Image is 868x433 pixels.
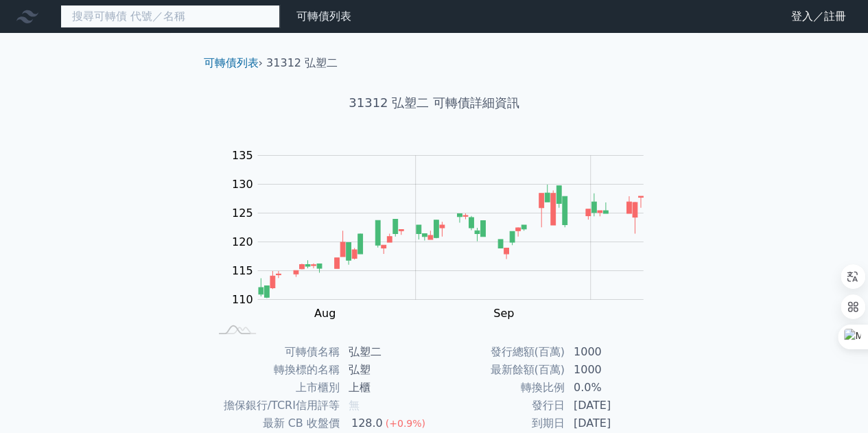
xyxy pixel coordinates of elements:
[565,379,659,397] td: 0.0%
[204,55,263,71] li: ›
[565,414,659,432] td: [DATE]
[565,397,659,414] td: [DATE]
[209,397,340,414] td: 擔保銀行/TCRI信用評等
[340,343,434,361] td: 弘塑二
[296,10,351,23] a: 可轉債列表
[314,307,336,320] tspan: Aug
[209,343,340,361] td: 可轉債名稱
[780,5,857,27] a: 登入／註冊
[232,293,253,306] tspan: 110
[434,414,565,432] td: 到期日
[349,399,360,412] span: 無
[434,343,565,361] td: 發行總額(百萬)
[434,361,565,379] td: 最新餘額(百萬)
[224,149,664,320] g: Chart
[340,361,434,379] td: 弘塑
[193,93,676,113] h1: 31312 弘塑二 可轉債詳細資訊
[60,5,280,28] input: 搜尋可轉債 代號／名稱
[266,55,338,71] li: 31312 弘塑二
[349,415,386,432] div: 128.0
[565,343,659,361] td: 1000
[232,178,253,191] tspan: 130
[209,414,340,432] td: 最新 CB 收盤價
[565,361,659,379] td: 1000
[209,361,340,379] td: 轉換標的名稱
[340,379,434,397] td: 上櫃
[232,264,253,277] tspan: 115
[434,397,565,414] td: 發行日
[232,207,253,220] tspan: 125
[386,418,425,429] span: (+0.9%)
[434,379,565,397] td: 轉換比例
[209,379,340,397] td: 上市櫃別
[232,149,253,162] tspan: 135
[493,307,514,320] tspan: Sep
[204,56,259,69] a: 可轉債列表
[232,235,253,248] tspan: 120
